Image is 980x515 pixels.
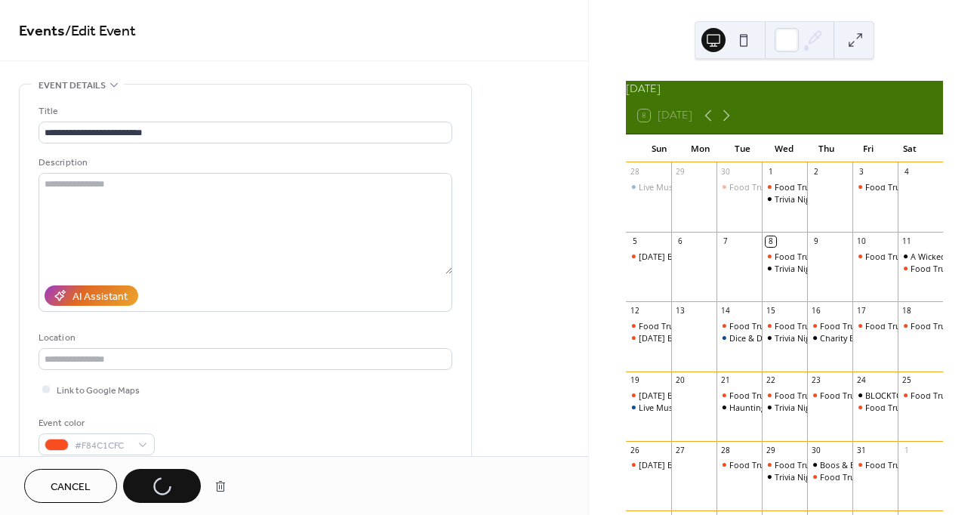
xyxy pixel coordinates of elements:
span: Link to Google Maps [57,383,140,399]
div: Food Truck: Monsta Lobsta [762,181,807,193]
div: Live Music by Mind the Music [639,402,753,413]
div: Event color [39,415,152,431]
div: Trivia Night [762,332,807,344]
div: 8 [766,236,776,247]
div: Trivia Night [775,402,818,413]
div: Food Truck:Twisted Tikka [807,320,852,332]
div: Trivia Night [762,402,807,413]
div: 20 [675,375,686,386]
div: Sunday Brunch Series [626,390,671,401]
div: Food Truck: Strega Nona's Oven [852,402,898,413]
div: 27 [675,445,686,455]
div: Food Truck: Fernandwichez [729,390,836,401]
div: Food Truck: The Good Life [729,181,833,193]
div: [DATE] Brunch Series [639,459,720,470]
div: Trivia Night [762,193,807,205]
div: 22 [766,375,776,386]
div: 1 [901,445,912,455]
div: 1 [766,167,776,177]
div: Trivia Night [762,471,807,483]
div: Food Truck: Strega Nona's Oven [852,251,898,262]
div: 9 [811,236,821,247]
div: Food Truck: Stubbie's Sausages [762,320,807,332]
button: Cancel [24,469,117,503]
span: / Edit Event [65,17,136,46]
div: Mon [680,134,721,163]
div: [DATE] [626,81,943,97]
div: 31 [856,445,867,455]
div: Food Truck: Soul Spice [820,390,908,401]
div: Wed [763,134,805,163]
div: 10 [856,236,867,247]
div: 30 [811,445,821,455]
div: [DATE] Brunch Series [639,251,720,262]
div: Sun [638,134,680,163]
div: 30 [720,167,731,177]
div: 5 [630,236,640,247]
div: [DATE] Brunch Series [639,390,720,401]
div: Location [39,330,449,346]
div: 6 [675,236,686,247]
div: A Wicked Night at Blackadder [898,251,943,262]
div: Title [39,103,449,119]
div: Food Truck: Stubbie's Sausages [775,251,896,262]
div: 23 [811,375,821,386]
div: Food Truck: Waffle America [626,320,671,332]
div: Food Truck: Stubbie's Sausages [775,320,896,332]
div: Food Truck: Taino Roots [807,471,852,483]
div: 2 [811,167,821,177]
div: AI Assistant [72,289,128,305]
div: Trivia Night [775,193,818,205]
div: Food Truck: Everyday Amore [729,459,839,470]
div: 12 [630,306,640,316]
button: AI Assistant [45,285,138,306]
div: 25 [901,375,912,386]
div: 26 [630,445,640,455]
div: Food Truck: Everyday Amore [898,263,943,274]
div: 28 [720,445,731,455]
a: Events [19,17,65,46]
div: 24 [856,375,867,386]
div: Haunting Harmonies: A Spooky Music Bingo Night [729,402,924,413]
div: Sat [889,134,931,163]
div: 15 [766,306,776,316]
div: Food Truck: Strega Nona's Oven [852,181,898,193]
div: Food Truck: Stubbie's Sausages [762,251,807,262]
div: Trivia Night [775,263,818,274]
div: Food Truck: Waffle America [639,320,744,332]
div: Trivia Night [775,471,818,483]
div: Sunday Brunch Series [626,459,671,470]
div: 28 [630,167,640,177]
div: 18 [901,306,912,316]
div: Food Truck: Strega Nona's Oven [852,320,898,332]
div: 11 [901,236,912,247]
div: 16 [811,306,821,316]
div: Boos & Brews! [820,459,875,470]
div: Food Truck: Stubbie's Sausages [762,459,807,470]
div: Food Truck: The Good Life [717,181,762,193]
div: Food Truck: Fernandwichez [898,390,943,401]
div: 4 [901,167,912,177]
div: 7 [720,236,731,247]
div: 17 [856,306,867,316]
div: 21 [720,375,731,386]
div: Tue [722,134,763,163]
span: #F84C1CFC [75,438,131,454]
div: Sunday Brunch Series [626,251,671,262]
div: BLOCKTOBERFEST! [865,390,938,401]
div: 29 [766,445,776,455]
div: Trivia Night [762,263,807,274]
div: Food Truck: Stubbie's Sausages [775,459,896,470]
div: Haunting Harmonies: A Spooky Music Bingo Night [717,402,762,413]
div: 19 [630,375,640,386]
div: Boos & Brews! [807,459,852,470]
div: 14 [720,306,731,316]
div: Food Truck: Eim Thai [898,320,943,332]
div: Charity Bingo Night [820,332,895,344]
div: Food Truck: Strega Nona's Oven [852,459,898,470]
div: Thu [806,134,847,163]
div: Sunday Brunch Series [626,332,671,344]
div: Food Truck: Monsta Lobsta [775,181,881,193]
div: Live Music by Unwound [639,181,731,193]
